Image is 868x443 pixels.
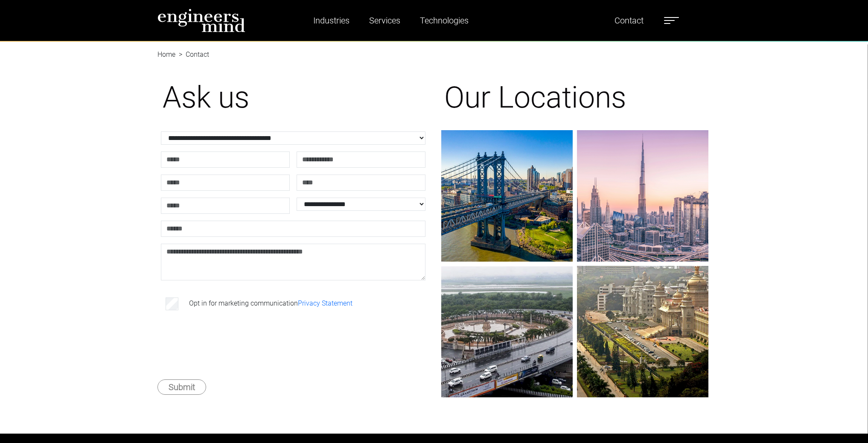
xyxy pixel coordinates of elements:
a: Privacy Statement [298,299,352,307]
h1: Our Locations [444,79,705,115]
a: Services [366,11,404,30]
a: Industries [310,11,353,30]
button: Submit [157,379,206,395]
iframe: reCAPTCHA [163,326,292,359]
img: gif [441,266,573,397]
img: gif [577,266,708,397]
img: logo [157,9,245,32]
a: Home [157,50,175,58]
li: Contact [175,50,209,60]
nav: breadcrumb [157,41,711,51]
img: gif [577,130,708,262]
a: Contact [611,11,647,30]
h1: Ask us [163,79,424,115]
label: Opt in for marketing communication [189,298,352,309]
img: gif [441,130,573,262]
a: Technologies [417,11,472,30]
